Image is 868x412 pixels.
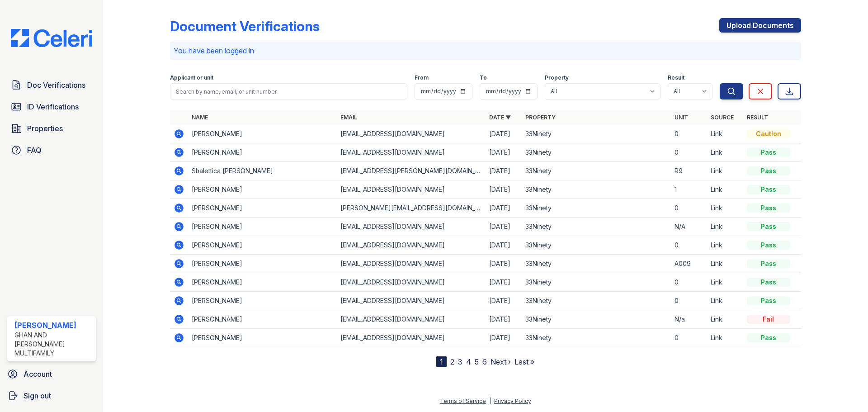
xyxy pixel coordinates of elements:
[337,310,486,329] td: [EMAIL_ADDRESS][DOMAIN_NAME]
[522,125,670,143] td: 33Ninety
[482,357,487,366] a: 6
[450,357,454,366] a: 2
[337,236,486,255] td: [EMAIL_ADDRESS][DOMAIN_NAME]
[486,236,522,255] td: [DATE]
[170,83,407,99] input: Search by name, email, or unit number
[707,180,743,199] td: Link
[747,166,790,175] div: Pass
[7,119,96,137] a: Properties
[188,218,337,236] td: [PERSON_NAME]
[466,357,471,366] a: 4
[337,255,486,273] td: [EMAIL_ADDRESS][DOMAIN_NAME]
[27,80,85,90] span: Doc Verifications
[668,74,684,81] label: Result
[522,310,670,329] td: 33Ninety
[24,390,51,401] span: Sign out
[707,162,743,180] td: Link
[4,387,99,405] a: Sign out
[486,218,522,236] td: [DATE]
[747,278,790,287] div: Pass
[486,273,522,292] td: [DATE]
[675,114,688,121] a: Unit
[747,222,790,231] div: Pass
[671,273,707,292] td: 0
[711,114,734,121] a: Source
[747,315,790,324] div: Fail
[337,292,486,310] td: [EMAIL_ADDRESS][DOMAIN_NAME]
[337,199,486,218] td: [PERSON_NAME][EMAIL_ADDRESS][DOMAIN_NAME]
[337,329,486,347] td: [EMAIL_ADDRESS][DOMAIN_NAME]
[188,125,337,143] td: [PERSON_NAME]
[27,101,79,112] span: ID Verifications
[525,114,556,121] a: Property
[14,331,92,358] div: Ghan and [PERSON_NAME] Multifamily
[489,114,511,121] a: Date ▼
[747,185,790,194] div: Pass
[188,310,337,329] td: [PERSON_NAME]
[4,29,99,47] img: CE_Logo_Blue-a8612792a0a2168367f1c8372b55b34899dd931a85d93a1a3d3e32e68fde9ad4.png
[7,98,96,116] a: ID Verifications
[522,218,670,236] td: 33Ninety
[522,292,670,310] td: 33Ninety
[340,114,357,121] a: Email
[337,273,486,292] td: [EMAIL_ADDRESS][DOMAIN_NAME]
[719,18,801,33] a: Upload Documents
[522,329,670,347] td: 33Ninety
[671,292,707,310] td: 0
[671,310,707,329] td: N/a
[7,141,96,159] a: FAQ
[489,398,491,404] div: |
[707,125,743,143] td: Link
[486,199,522,218] td: [DATE]
[188,292,337,310] td: [PERSON_NAME]
[170,18,320,34] div: Document Verifications
[671,218,707,236] td: N/A
[747,333,790,342] div: Pass
[337,180,486,199] td: [EMAIL_ADDRESS][DOMAIN_NAME]
[707,292,743,310] td: Link
[188,199,337,218] td: [PERSON_NAME]
[486,292,522,310] td: [DATE]
[475,357,479,366] a: 5
[707,143,743,162] td: Link
[671,255,707,273] td: A009
[486,125,522,143] td: [DATE]
[486,329,522,347] td: [DATE]
[707,255,743,273] td: Link
[188,236,337,255] td: [PERSON_NAME]
[522,199,670,218] td: 33Ninety
[486,180,522,199] td: [DATE]
[440,398,486,404] a: Terms of Service
[522,180,670,199] td: 33Ninety
[337,125,486,143] td: [EMAIL_ADDRESS][DOMAIN_NAME]
[188,329,337,347] td: [PERSON_NAME]
[707,273,743,292] td: Link
[458,357,462,366] a: 3
[188,162,337,180] td: Shalettica [PERSON_NAME]
[707,310,743,329] td: Link
[671,199,707,218] td: 0
[337,218,486,236] td: [EMAIL_ADDRESS][DOMAIN_NAME]
[747,148,790,157] div: Pass
[480,74,487,81] label: To
[747,204,790,213] div: Pass
[486,310,522,329] td: [DATE]
[671,180,707,199] td: 1
[707,236,743,255] td: Link
[494,398,531,404] a: Privacy Policy
[671,125,707,143] td: 0
[337,162,486,180] td: [EMAIL_ADDRESS][PERSON_NAME][DOMAIN_NAME]
[671,162,707,180] td: R9
[24,369,52,379] span: Account
[522,255,670,273] td: 33Ninety
[486,143,522,162] td: [DATE]
[707,199,743,218] td: Link
[747,296,790,305] div: Pass
[747,259,790,268] div: Pass
[486,162,522,180] td: [DATE]
[491,357,511,366] a: Next ›
[545,74,569,81] label: Property
[707,218,743,236] td: Link
[188,143,337,162] td: [PERSON_NAME]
